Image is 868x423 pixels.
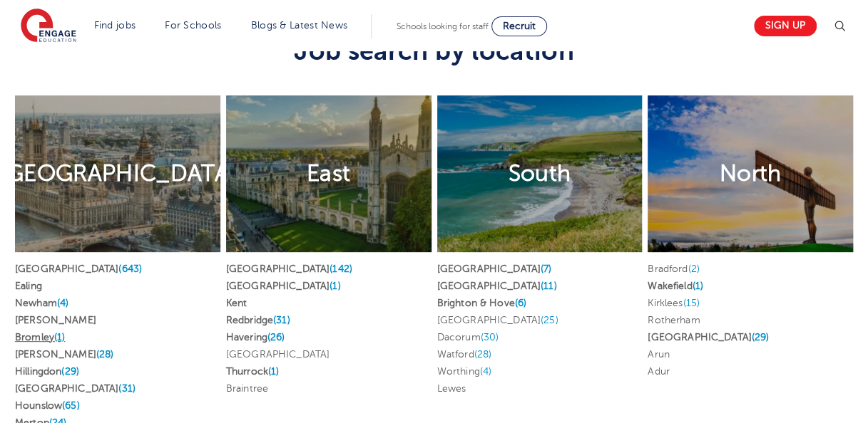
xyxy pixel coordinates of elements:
[648,261,853,278] li: Bradford
[437,380,643,397] li: Lewes
[648,281,703,291] a: Wakefield(1)
[330,281,340,291] span: (1)
[62,400,80,411] span: (65)
[54,332,65,343] span: (1)
[330,263,352,274] span: (142)
[307,159,350,189] h2: East
[15,263,142,274] a: [GEOGRAPHIC_DATA](643)
[226,263,352,274] a: [GEOGRAPHIC_DATA](142)
[509,159,571,189] h2: South
[96,349,114,360] span: (28)
[226,380,432,397] li: Braintree
[648,312,853,329] li: Rotherham
[226,366,280,377] a: Thurrock(1)
[397,21,489,31] span: Schools looking for staff
[226,346,432,363] li: [GEOGRAPHIC_DATA]
[752,332,770,343] span: (29)
[57,298,68,308] span: (4)
[503,21,536,31] span: Recruit
[437,329,643,346] li: Dacorum
[165,20,221,31] a: For Schools
[118,263,142,274] span: (643)
[15,332,65,343] a: Bromley(1)
[118,383,136,394] span: (31)
[21,9,76,44] img: Engage Education
[226,298,247,308] a: Kent
[267,332,285,343] span: (26)
[437,298,527,308] a: Brighton & Hove(6)
[480,366,491,377] span: (4)
[15,366,79,377] a: Hillingdon(29)
[15,298,68,308] a: Newham(4)
[648,332,769,343] a: [GEOGRAPHIC_DATA](29)
[226,315,290,325] a: Redbridge(31)
[226,332,285,343] a: Havering(26)
[268,366,279,377] span: (1)
[683,298,700,308] span: (15)
[648,295,853,312] li: Kirklees
[15,400,80,411] a: Hounslow(65)
[541,263,551,274] span: (7)
[15,349,113,360] a: [PERSON_NAME](28)
[15,281,42,291] a: Ealing
[491,16,547,36] a: Recruit
[61,366,79,377] span: (29)
[648,363,853,380] li: Adur
[251,20,348,31] a: Blogs & Latest News
[693,281,703,291] span: (1)
[15,315,96,325] a: [PERSON_NAME]
[720,159,782,189] h2: North
[437,263,552,274] a: [GEOGRAPHIC_DATA](7)
[541,315,558,325] span: (25)
[437,281,557,291] a: [GEOGRAPHIC_DATA](11)
[226,281,341,291] a: [GEOGRAPHIC_DATA](1)
[273,315,290,325] span: (31)
[437,312,643,329] li: [GEOGRAPHIC_DATA]
[648,346,853,363] li: Arun
[15,383,136,394] a: [GEOGRAPHIC_DATA](31)
[688,263,699,274] span: (2)
[437,346,643,363] li: Watford
[94,20,136,31] a: Find jobs
[474,349,492,360] span: (28)
[541,281,557,291] span: (11)
[515,298,526,308] span: (6)
[754,16,817,36] a: Sign up
[481,332,499,343] span: (30)
[437,363,643,380] li: Worthing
